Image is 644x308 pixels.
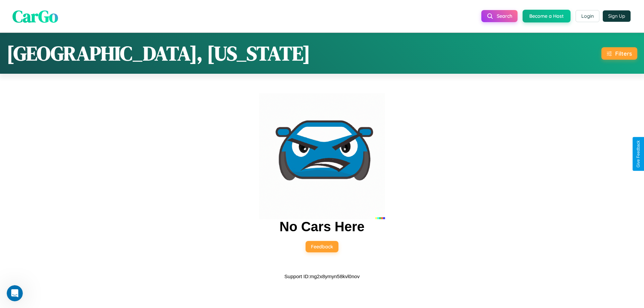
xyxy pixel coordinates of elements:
button: Search [481,10,518,22]
img: car [259,93,385,219]
button: Filters [601,47,637,60]
h2: No Cars Here [279,219,364,234]
button: Become a Host [523,10,571,22]
button: Sign Up [603,10,631,22]
p: Support ID: mg2x8ymyn58kvl0nov [284,272,360,281]
iframe: Intercom live chat [7,285,23,301]
button: Login [576,10,599,22]
div: Filters [615,50,632,57]
div: Give Feedback [636,140,641,168]
span: CarGo [12,4,58,27]
span: Search [497,13,512,19]
button: Feedback [306,241,338,252]
h1: [GEOGRAPHIC_DATA], [US_STATE] [7,40,310,67]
